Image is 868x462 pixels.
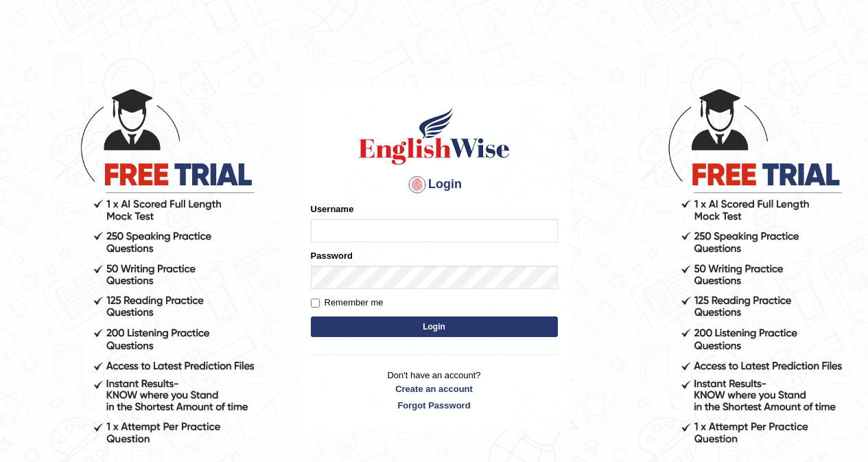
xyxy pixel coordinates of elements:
[311,399,558,412] a: Forgot Password
[311,369,558,411] p: Don't have an account?
[311,382,558,395] a: Create an account
[311,296,384,310] label: Remember me
[311,203,354,216] label: Username
[311,174,558,196] h4: Login
[311,316,558,337] button: Login
[311,299,320,308] input: Remember me
[311,249,353,262] label: Password
[356,105,513,167] img: Logo of English Wise sign in for intelligent practice with AI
